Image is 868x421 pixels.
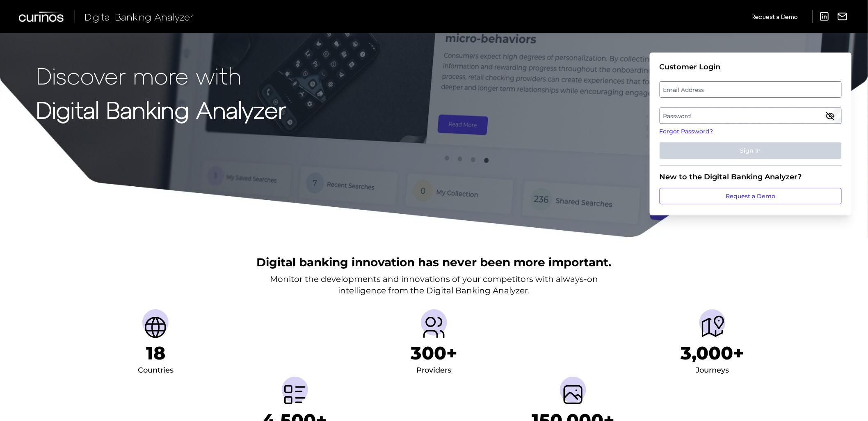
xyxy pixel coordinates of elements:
label: Password [660,108,841,123]
h1: 300+ [411,342,457,364]
strong: Digital Banking Analyzer [36,96,286,123]
p: Monitor the developments and innovations of your competitors with always-on intelligence from the... [270,273,598,296]
p: Discover more with [36,62,286,88]
div: Customer Login [660,62,842,71]
h2: Digital banking innovation has never been more important. [257,254,612,270]
img: Providers [421,314,447,341]
img: Journeys [699,314,726,341]
a: Request a Demo [660,188,842,204]
span: Digital Banking Analyzer [85,11,194,23]
div: Journeys [696,364,729,377]
img: Screenshots [560,382,586,408]
a: Forgot Password? [660,127,842,136]
span: Request a Demo [752,13,798,20]
a: Request a Demo [752,10,798,23]
h1: 3,000+ [681,342,744,364]
label: Email Address [660,82,841,97]
h1: 18 [146,342,165,364]
img: Countries [142,314,169,341]
button: Sign In [660,142,842,159]
img: Metrics [282,382,308,408]
div: Providers [417,364,452,377]
div: Countries [138,364,174,377]
div: New to the Digital Banking Analyzer? [660,172,842,181]
img: Curinos [19,11,65,22]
